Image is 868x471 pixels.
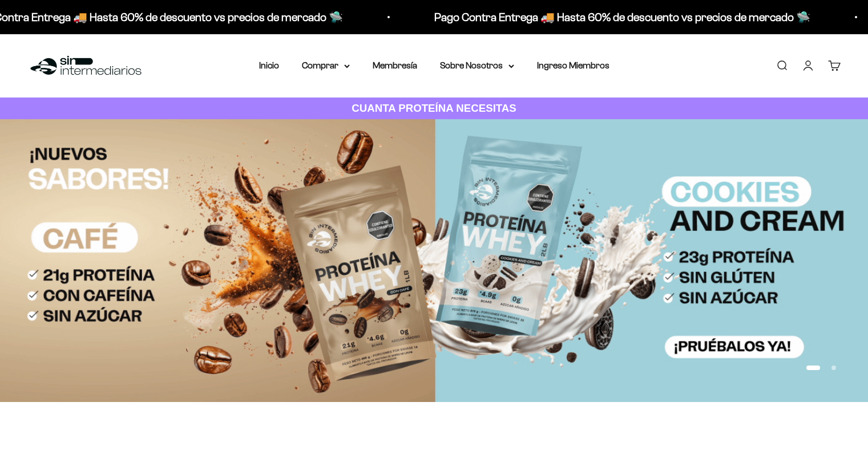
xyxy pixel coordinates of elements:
strong: CUANTA PROTEÍNA NECESITAS [352,102,516,114]
a: Ingreso Miembros [537,60,609,70]
p: Pago Contra Entrega 🚚 Hasta 60% de descuento vs precios de mercado 🛸 [434,8,810,26]
a: Inicio [259,60,279,70]
summary: Sobre Nosotros [440,58,514,73]
summary: Comprar [302,58,350,73]
a: Membresía [373,60,417,70]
